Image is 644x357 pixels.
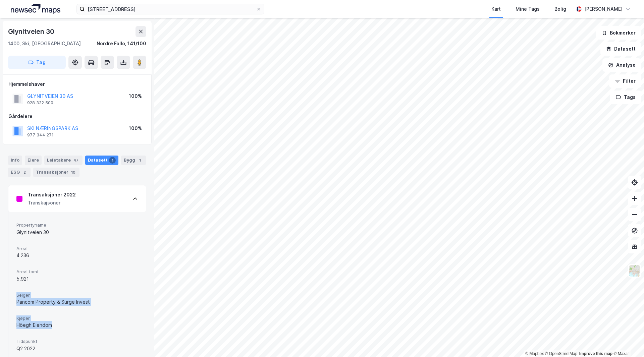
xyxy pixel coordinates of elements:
div: Transaksjoner 2022 [28,191,76,199]
div: Info [8,156,22,165]
div: Pancom Property & Surge Invest [16,298,138,306]
div: Glynitveien 30 [16,228,138,236]
div: Mine Tags [516,5,540,13]
img: Z [628,264,641,277]
button: Tag [8,56,66,69]
span: Propertyname [16,222,138,228]
a: Improve this map [579,351,612,356]
div: 100% [129,124,142,132]
span: Tidspunkt [16,339,138,344]
div: Bygg [121,156,146,165]
div: Hjemmelshaver [8,80,146,88]
div: Q2 2022 [16,345,138,353]
div: Kart [491,5,501,13]
div: 10 [70,169,77,176]
div: Kontrollprogram for chat [610,325,644,357]
div: Höegh Eiendom [16,321,138,329]
div: Nordre Follo, 141/100 [97,40,146,48]
div: Glynitveien 30 [8,26,56,37]
a: Mapbox [525,351,544,356]
span: Kjøper [16,315,138,321]
div: 2 [21,169,28,176]
span: Areal [16,246,138,251]
span: Selger [16,292,138,298]
div: 1 [109,157,116,164]
button: Datasett [600,42,641,56]
button: Bokmerker [596,26,641,40]
div: Transaksjoner [33,168,79,177]
div: 1 [137,157,143,164]
div: Datasett [85,156,118,165]
div: Eiere [25,156,42,165]
div: 928 332 500 [27,100,53,106]
div: 1400, Ski, [GEOGRAPHIC_DATA] [8,40,81,48]
a: OpenStreetMap [545,351,578,356]
button: Tags [610,91,641,104]
input: Søk på adresse, matrikkel, gårdeiere, leietakere eller personer [85,4,256,14]
div: Gårdeiere [8,112,146,120]
iframe: Chat Widget [610,325,644,357]
div: 5,921 [16,275,138,283]
span: Areal tomt [16,269,138,275]
button: Filter [609,74,641,88]
div: 47 [72,157,80,164]
img: logo.a4113a55bc3d86da70a041830d287a7e.svg [11,4,60,14]
button: Analyse [602,58,641,72]
div: Leietakere [44,156,83,165]
div: 4 236 [16,251,138,259]
div: 100% [129,92,142,100]
div: Bolig [554,5,566,13]
div: 977 344 271 [27,132,54,138]
div: ESG [8,168,31,177]
div: [PERSON_NAME] [584,5,623,13]
div: Transkajsoner [28,199,76,207]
